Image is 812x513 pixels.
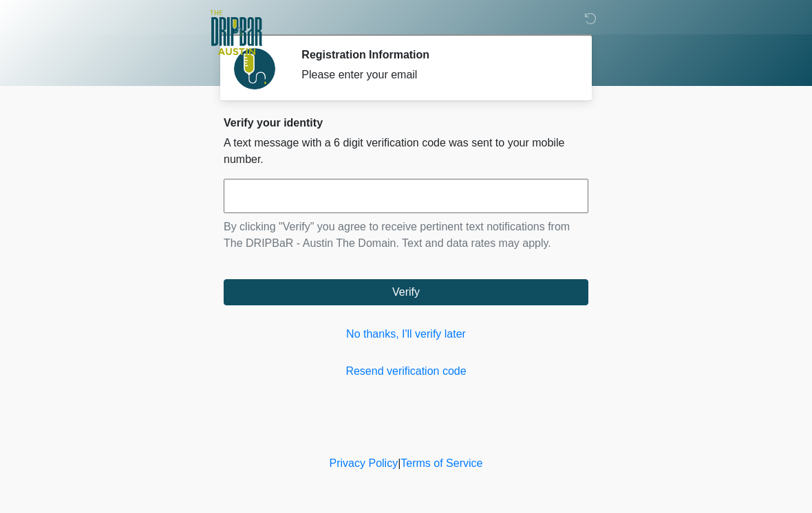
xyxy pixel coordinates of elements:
[330,457,398,469] a: Privacy Policy
[224,116,588,129] h2: Verify your identity
[224,279,588,305] button: Verify
[224,219,588,252] p: By clicking "Verify" you agree to receive pertinent text notifications from The DRIPBaR - Austin ...
[234,48,275,89] img: Agent Avatar
[301,67,568,83] div: Please enter your email
[224,363,588,380] a: Resend verification code
[210,10,262,55] img: The DRIPBaR - Austin The Domain Logo
[224,326,588,342] a: No thanks, I'll verify later
[398,457,400,469] a: |
[224,135,588,168] p: A text message with a 6 digit verification code was sent to your mobile number.
[400,457,482,469] a: Terms of Service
